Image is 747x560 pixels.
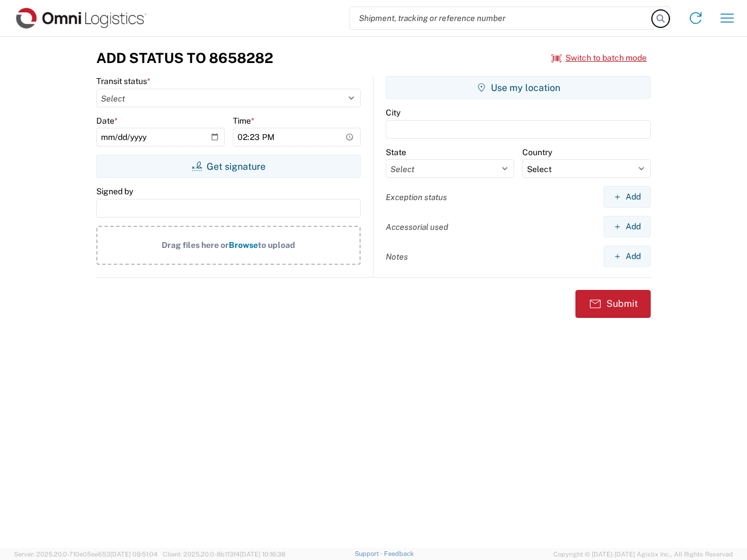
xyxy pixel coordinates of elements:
[386,76,651,99] button: Use my location
[603,216,651,237] button: Add
[575,290,651,318] button: Submit
[386,192,447,202] label: Exception status
[603,246,651,267] button: Add
[603,186,651,208] button: Add
[229,240,258,250] span: Browse
[386,222,448,232] label: Accessorial used
[553,549,733,559] span: Copyright © [DATE]-[DATE] Agistix Inc., All Rights Reserved
[163,551,285,558] span: Client: 2025.20.0-8b113f4
[96,50,273,66] h3: Add Status to 8658282
[386,147,406,157] label: State
[551,48,647,68] button: Switch to batch mode
[14,551,158,558] span: Server: 2025.20.0-710e05ee653
[96,116,118,126] label: Date
[355,550,384,557] a: Support
[96,155,361,178] button: Get signature
[96,186,133,197] label: Signed by
[258,240,295,250] span: to upload
[233,116,254,126] label: Time
[240,551,285,558] span: [DATE] 10:16:38
[386,107,400,118] label: City
[162,240,229,250] span: Drag files here or
[110,551,158,558] span: [DATE] 09:51:04
[384,550,414,557] a: Feedback
[350,7,652,29] input: Shipment, tracking or reference number
[96,76,151,86] label: Transit status
[386,251,408,262] label: Notes
[522,147,552,157] label: Country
